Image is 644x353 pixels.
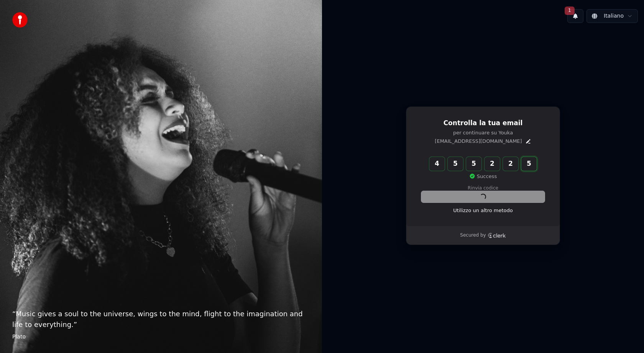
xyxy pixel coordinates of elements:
[429,157,552,171] input: Enter verification code
[12,309,310,330] p: “ Music gives a soul to the universe, wings to the mind, flight to the imagination and life to ev...
[460,232,486,239] p: Secured by
[12,333,310,341] footer: Plato
[453,207,513,214] a: Utilizzo un altro metodo
[567,9,583,23] button: 1
[421,129,545,136] p: per continuare su Youka
[525,138,531,144] button: Edit
[469,173,497,180] p: Success
[12,12,28,28] img: youka
[435,138,522,145] p: [EMAIL_ADDRESS][DOMAIN_NAME]
[421,119,545,128] h1: Controlla la tua email
[565,7,575,15] span: 1
[488,233,506,238] a: Clerk logo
